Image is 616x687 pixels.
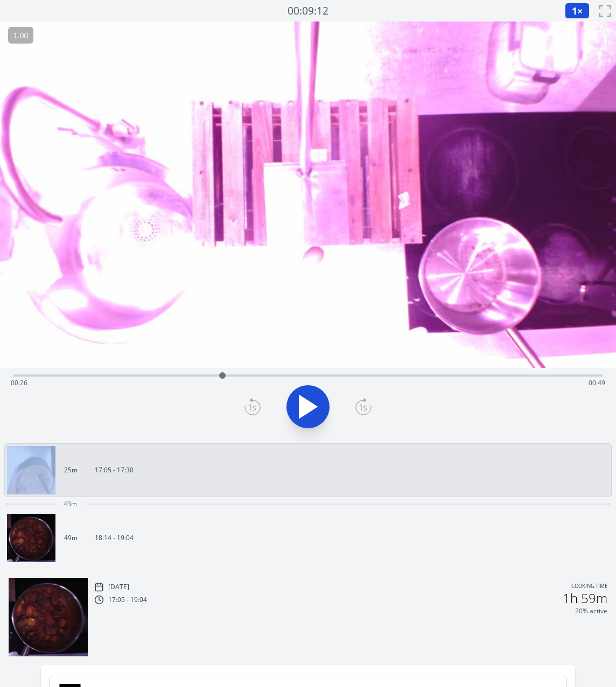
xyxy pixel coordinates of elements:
[64,534,78,542] p: 49m
[589,378,605,387] span: 00:49
[108,583,129,591] p: [DATE]
[11,378,27,387] span: 00:26
[64,466,78,474] p: 25m
[108,596,147,604] p: 17:05 - 19:04
[64,500,77,508] span: 43m
[565,3,590,19] button: 1×
[571,582,607,592] p: Cooking time
[95,466,134,474] p: 17:05 - 17:30
[288,3,328,19] a: 00:09:12
[95,534,134,542] p: 18:14 - 19:04
[563,592,607,605] h2: 1h 59m
[7,446,55,494] img: 250813160503_thumb.jpeg
[9,578,88,657] img: 250813171445_thumb.jpeg
[572,4,577,17] span: 1
[575,607,607,615] p: 20% active
[7,514,55,562] img: 250813171445_thumb.jpeg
